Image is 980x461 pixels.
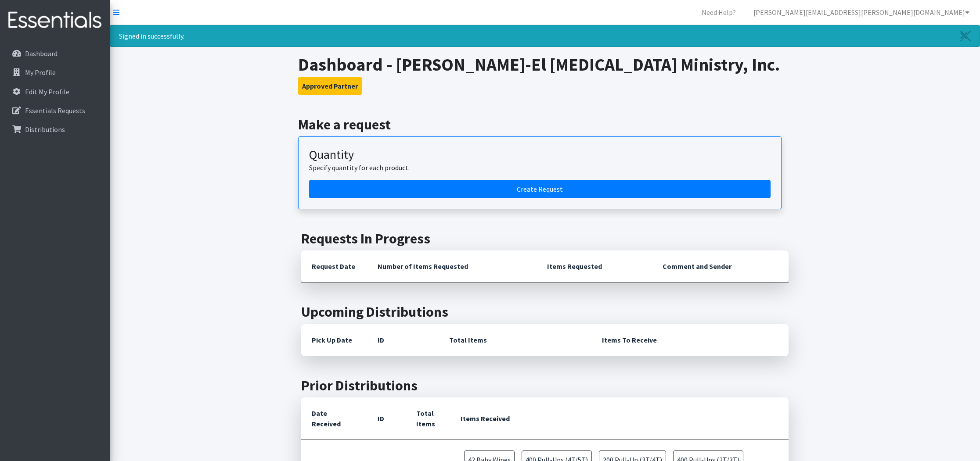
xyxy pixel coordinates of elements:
h1: Dashboard - [PERSON_NAME]-El [MEDICAL_DATA] Ministry, Inc. [298,54,792,75]
p: My Profile [25,68,56,77]
h2: Make a request [298,116,792,133]
p: Distributions [25,125,65,134]
h2: Upcoming Distributions [301,304,789,320]
th: ID [367,397,406,440]
th: Items Received [450,397,789,440]
img: HumanEssentials [4,6,106,35]
th: Number of Items Requested [367,250,537,282]
a: Distributions [4,121,106,138]
a: My Profile [4,64,106,81]
p: Essentials Requests [25,106,85,115]
th: Items To Receive [591,324,789,356]
th: Total Items [406,397,450,440]
h3: Quantity [309,147,771,162]
h2: Requests In Progress [301,230,789,247]
a: Essentials Requests [4,102,106,119]
a: [PERSON_NAME][EMAIL_ADDRESS][PERSON_NAME][DOMAIN_NAME] [746,4,976,21]
th: Items Requested [537,250,652,282]
th: Total Items [439,324,591,356]
th: ID [367,324,439,356]
th: Date Received [301,397,367,440]
th: Pick Up Date [301,324,367,356]
div: Signed in successfully. [110,25,980,47]
a: Dashboard [4,45,106,62]
th: Request Date [301,250,367,282]
a: Close [951,25,980,46]
h2: Prior Distributions [301,377,789,394]
p: Dashboard [25,49,58,58]
p: Edit My Profile [25,87,69,96]
th: Comment and Sender [652,250,789,282]
p: Specify quantity for each product. [309,162,771,173]
a: Create a request by quantity [309,180,771,198]
a: Need Help? [695,4,743,21]
a: Edit My Profile [4,83,106,100]
button: Approved Partner [298,77,362,95]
